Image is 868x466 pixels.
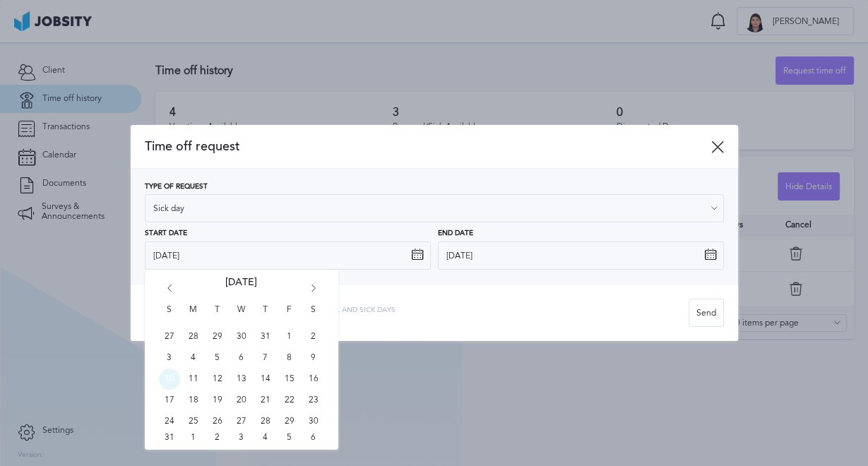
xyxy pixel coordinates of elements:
span: Sun Aug 10 2025 [159,369,180,390]
span: Fri Sep 05 2025 [279,432,300,443]
i: Go forward 1 month [307,285,320,297]
span: Mon Jul 28 2025 [183,326,204,347]
span: Wed Jul 30 2025 [231,326,252,347]
span: Sat Aug 09 2025 [303,347,324,369]
span: Type of Request [145,183,208,191]
span: Sun Aug 31 2025 [159,432,180,443]
span: Thu Jul 31 2025 [255,326,276,347]
span: Wed Aug 06 2025 [231,347,252,369]
span: Fri Aug 22 2025 [279,390,300,411]
span: T [207,305,228,326]
span: Tue Aug 12 2025 [207,369,228,390]
div: Send [689,299,723,328]
span: End Date [438,229,473,238]
span: Fri Aug 15 2025 [279,369,300,390]
span: Thu Aug 14 2025 [255,369,276,390]
span: Sat Aug 16 2025 [303,369,324,390]
span: Tue Aug 05 2025 [207,347,228,369]
span: Wed Aug 27 2025 [231,411,252,432]
i: Go back 1 month [163,285,176,297]
span: S [303,305,324,326]
span: Sun Aug 03 2025 [159,347,180,369]
span: T [255,305,276,326]
span: Thu Aug 28 2025 [255,411,276,432]
span: Mon Sep 01 2025 [183,432,204,443]
span: Sat Sep 06 2025 [303,432,324,443]
span: Sat Aug 30 2025 [303,411,324,432]
span: Sun Aug 24 2025 [159,411,180,432]
span: Sun Aug 17 2025 [159,390,180,411]
span: Fri Aug 29 2025 [279,411,300,432]
span: Time off request [145,139,711,154]
span: Mon Aug 11 2025 [183,369,204,390]
span: Wed Sep 03 2025 [231,432,252,443]
span: Fri Aug 01 2025 [279,326,300,347]
span: Wed Aug 13 2025 [231,369,252,390]
span: S [159,305,180,326]
span: W [231,305,252,326]
span: Sat Aug 02 2025 [303,326,324,347]
span: Mon Aug 25 2025 [183,411,204,432]
span: M [183,305,204,326]
span: Mon Aug 04 2025 [183,347,204,369]
span: Thu Aug 21 2025 [255,390,276,411]
span: Sat Aug 23 2025 [303,390,324,411]
button: Send [689,299,724,327]
span: Tue Aug 19 2025 [207,390,228,411]
span: Thu Sep 04 2025 [255,432,276,443]
span: Sun Jul 27 2025 [159,326,180,347]
span: Wed Aug 20 2025 [231,390,252,411]
span: [DATE] [225,277,257,305]
span: Tue Jul 29 2025 [207,326,228,347]
span: Start Date [145,229,187,238]
span: Fri Aug 08 2025 [279,347,300,369]
span: Tue Aug 26 2025 [207,411,228,432]
span: F [279,305,300,326]
span: Thu Aug 07 2025 [255,347,276,369]
span: Mon Aug 18 2025 [183,390,204,411]
span: Tue Sep 02 2025 [207,432,228,443]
